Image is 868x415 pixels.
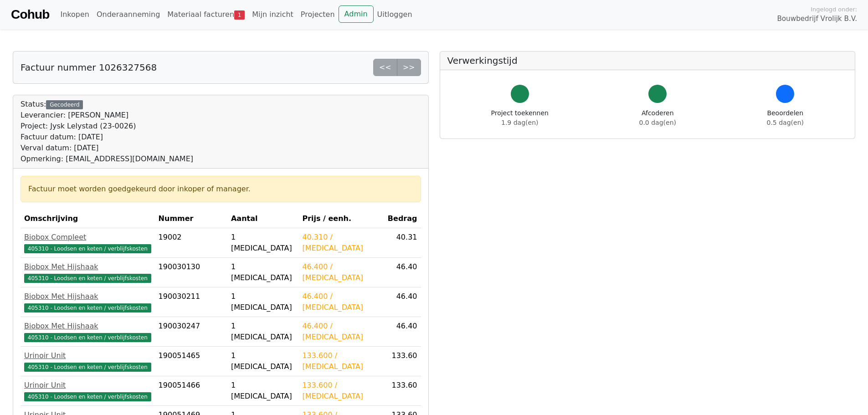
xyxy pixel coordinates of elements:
[155,228,227,258] td: 19002
[24,261,151,272] div: Biobox Met Hijshaak
[21,132,193,143] div: Factuur datum: [DATE]
[24,321,151,332] div: Biobox Met Hijshaak
[302,261,380,283] div: 46.400 / [MEDICAL_DATA]
[24,392,151,401] span: 405310 - Loodsen en keten / verblijfskosten
[21,143,193,154] div: Verval datum: [DATE]
[767,119,804,126] span: 0.5 dag(en)
[24,274,151,283] span: 405310 - Loodsen en keten / verblijfskosten
[24,321,151,343] a: Biobox Met Hijshaak405310 - Loodsen en keten / verblijfskosten
[24,232,151,254] a: Biobox Compleet405310 - Loodsen en keten / verblijfskosten
[56,5,92,24] a: Inkopen
[501,119,538,126] span: 1.9 dag(en)
[155,210,227,228] th: Nummer
[24,291,151,313] a: Biobox Met Hijshaak405310 - Loodsen en keten / verblijfskosten
[21,210,155,228] th: Omschrijving
[227,210,298,228] th: Aantal
[234,10,245,20] span: 1
[21,110,193,121] div: Leverancier: [PERSON_NAME]
[639,119,676,126] span: 0.0 dag(en)
[21,99,193,164] div: Status:
[811,5,857,14] span: Ingelogd onder:
[93,5,164,24] a: Onderaanneming
[155,317,227,347] td: 190030247
[302,350,380,372] div: 133.600 / [MEDICAL_DATA]
[231,321,295,343] div: 1 [MEDICAL_DATA]
[491,108,549,128] div: Project toekennen
[302,291,380,313] div: 46.400 / [MEDICAL_DATA]
[248,5,297,24] a: Mijn inzicht
[28,184,413,195] div: Factuur moet worden goedgekeurd door inkoper of manager.
[231,232,295,254] div: 1 [MEDICAL_DATA]
[231,380,295,402] div: 1 [MEDICAL_DATA]
[447,55,848,66] h5: Verwerkingstijd
[21,62,157,73] h5: Factuur nummer 1026327568
[383,210,421,228] th: Bedrag
[155,376,227,406] td: 190051466
[231,291,295,313] div: 1 [MEDICAL_DATA]
[383,317,421,347] td: 46.40
[298,210,383,228] th: Prijs / eenh.
[24,380,151,391] div: Urinoir Unit
[302,321,380,343] div: 46.400 / [MEDICAL_DATA]
[302,380,380,402] div: 133.600 / [MEDICAL_DATA]
[383,258,421,287] td: 46.40
[24,350,151,361] div: Urinoir Unit
[11,4,49,26] a: Cohub
[231,350,295,372] div: 1 [MEDICAL_DATA]
[24,244,151,253] span: 405310 - Loodsen en keten / verblijfskosten
[24,291,151,302] div: Biobox Met Hijshaak
[24,363,151,372] span: 405310 - Loodsen en keten / verblijfskosten
[155,258,227,287] td: 190030130
[24,303,151,313] span: 405310 - Loodsen en keten / verblijfskosten
[155,287,227,317] td: 190030211
[302,232,380,254] div: 40.310 / [MEDICAL_DATA]
[297,5,339,24] a: Projecten
[231,261,295,283] div: 1 [MEDICAL_DATA]
[383,228,421,258] td: 40.31
[24,380,151,402] a: Urinoir Unit405310 - Loodsen en keten / verblijfskosten
[21,154,193,164] div: Opmerking: [EMAIL_ADDRESS][DOMAIN_NAME]
[767,108,804,128] div: Beoordelen
[24,350,151,372] a: Urinoir Unit405310 - Loodsen en keten / verblijfskosten
[21,121,193,132] div: Project: Jysk Lelystad (23-0026)
[155,347,227,376] td: 190051465
[383,376,421,406] td: 133.60
[777,14,857,24] span: Bouwbedrijf Vrolijk B.V.
[383,287,421,317] td: 46.40
[46,100,83,109] div: Gecodeerd
[164,5,248,24] a: Materiaal facturen1
[383,347,421,376] td: 133.60
[339,5,374,23] a: Admin
[374,5,416,24] a: Uitloggen
[24,261,151,283] a: Biobox Met Hijshaak405310 - Loodsen en keten / verblijfskosten
[24,333,151,342] span: 405310 - Loodsen en keten / verblijfskosten
[639,108,676,128] div: Afcoderen
[24,232,151,243] div: Biobox Compleet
